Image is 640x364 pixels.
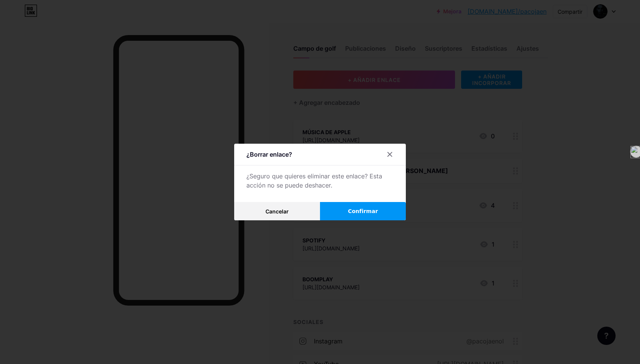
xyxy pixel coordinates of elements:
[348,208,378,214] font: Confirmar
[246,151,292,158] font: ¿Borrar enlace?
[265,208,289,215] font: Cancelar
[320,202,406,220] button: Confirmar
[246,172,382,189] font: ¿Seguro que quieres eliminar este enlace? Esta acción no se puede deshacer.
[234,202,320,220] button: Cancelar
